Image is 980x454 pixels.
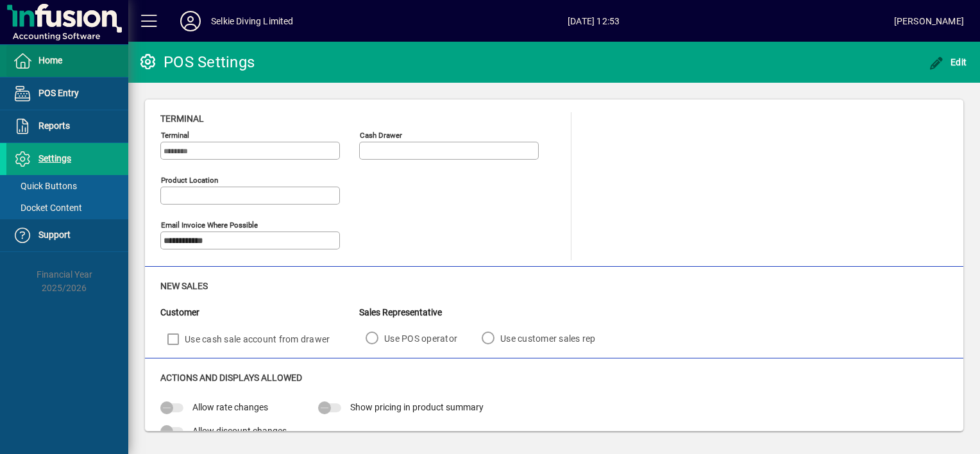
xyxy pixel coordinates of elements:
a: Quick Buttons [6,175,128,197]
div: Sales Representative [359,306,614,319]
mat-label: Product location [161,176,218,185]
div: Customer [160,306,359,319]
mat-label: Email Invoice where possible [161,221,258,230]
div: POS Settings [138,52,255,72]
a: POS Entry [6,78,128,110]
span: Home [38,55,62,65]
mat-label: Cash Drawer [360,131,402,140]
a: Support [6,219,128,251]
span: Docket Content [13,203,82,213]
span: [DATE] 12:53 [294,11,894,31]
span: Edit [929,57,967,67]
span: Support [38,230,71,240]
span: Terminal [160,113,204,124]
span: Reports [38,121,70,131]
span: POS Entry [38,88,79,98]
span: Allow discount changes [192,426,287,436]
button: Edit [925,51,970,74]
span: Allow rate changes [192,402,268,412]
div: [PERSON_NAME] [894,11,964,31]
div: Selkie Diving Limited [211,11,294,31]
a: Docket Content [6,197,128,219]
mat-label: Terminal [161,131,189,140]
span: Quick Buttons [13,181,77,191]
span: Show pricing in product summary [350,402,484,412]
span: New Sales [160,281,208,291]
span: Actions and Displays Allowed [160,373,302,383]
a: Reports [6,110,128,142]
a: Home [6,45,128,77]
button: Profile [170,10,211,33]
span: Settings [38,153,71,164]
